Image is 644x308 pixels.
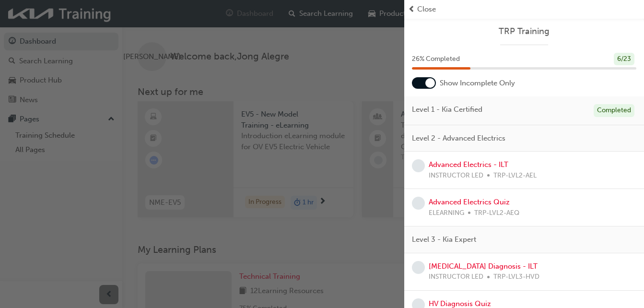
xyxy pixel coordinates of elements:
[412,54,460,65] span: 26 % Completed
[412,197,425,210] span: learningRecordVerb_NONE-icon
[429,262,538,271] a: [MEDICAL_DATA] Diagnosis - ILT
[408,4,415,15] span: prev-icon
[429,299,491,308] a: HV Diagnosis Quiz
[412,26,636,37] a: TRP Training
[412,234,476,245] span: Level 3 - Kia Expert
[417,4,436,15] span: Close
[429,170,483,181] span: INSTRUCTOR LED
[594,104,634,117] div: Completed
[429,160,508,169] a: Advanced Electrics - ILT
[429,272,483,283] span: INSTRUCTOR LED
[429,198,510,206] a: Advanced Electrics Quiz
[493,170,537,181] span: TRP-LVL2-AEL
[474,208,519,219] span: TRP-LVL2-AEQ
[614,53,634,66] div: 6 / 23
[412,133,505,144] span: Level 2 - Advanced Electrics
[412,261,425,274] span: learningRecordVerb_NONE-icon
[412,104,482,115] span: Level 1 - Kia Certified
[412,159,425,172] span: learningRecordVerb_NONE-icon
[408,4,640,15] button: prev-iconClose
[493,272,539,283] span: TRP-LVL3-HVD
[429,208,464,219] span: ELEARNING
[440,78,515,89] span: Show Incomplete Only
